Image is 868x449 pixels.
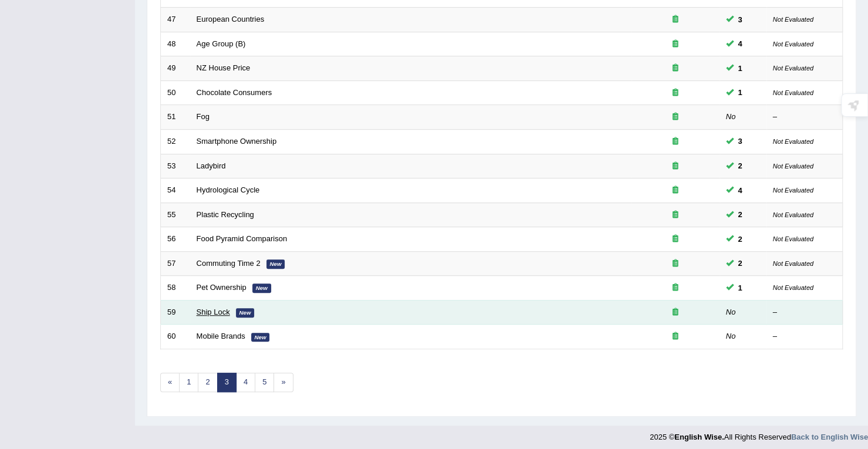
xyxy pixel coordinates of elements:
a: « [160,373,180,392]
small: Not Evaluated [773,235,813,242]
div: Exam occurring question [638,185,713,196]
td: 52 [161,129,190,154]
a: European Countries [197,15,265,23]
a: 5 [255,373,274,392]
div: Exam occurring question [638,136,713,147]
a: Back to English Wise [791,433,868,441]
small: Not Evaluated [773,284,813,291]
div: Exam occurring question [638,282,713,293]
strong: English Wise. [674,433,724,441]
a: Hydrological Cycle [197,185,260,194]
td: 55 [161,202,190,227]
a: 2 [198,373,217,392]
a: 1 [179,373,198,392]
em: No [726,332,736,340]
div: Exam occurring question [638,14,713,25]
span: You can still take this question [734,86,747,99]
a: NZ House Price [197,63,251,72]
small: Not Evaluated [773,65,813,72]
small: Not Evaluated [773,211,813,218]
a: Chocolate Consumers [197,88,272,97]
div: Exam occurring question [638,39,713,50]
span: You can still take this question [734,257,747,269]
em: New [252,283,271,293]
a: Commuting Time 2 [197,259,261,268]
a: » [273,373,293,392]
div: Exam occurring question [638,307,713,318]
td: 57 [161,251,190,276]
small: Not Evaluated [773,40,813,48]
span: You can still take this question [734,282,747,294]
small: Not Evaluated [773,138,813,145]
td: 59 [161,300,190,325]
div: Exam occurring question [638,161,713,172]
a: 3 [217,373,237,392]
em: New [236,308,255,318]
div: Exam occurring question [638,258,713,269]
div: – [773,307,836,318]
a: Age Group (B) [197,39,246,48]
td: 50 [161,80,190,105]
div: – [773,112,836,123]
a: Mobile Brands [197,332,245,340]
a: Ladybird [197,161,226,170]
a: Smartphone Ownership [197,137,277,146]
small: Not Evaluated [773,163,813,170]
a: Fog [197,112,210,121]
a: Food Pyramid Comparison [197,234,288,243]
span: You can still take this question [734,38,747,50]
span: You can still take this question [734,62,747,75]
td: 47 [161,8,190,32]
em: New [251,333,270,342]
a: Ship Lock [197,308,230,316]
td: 60 [161,325,190,349]
td: 49 [161,56,190,81]
span: You can still take this question [734,160,747,172]
a: Pet Ownership [197,283,246,292]
span: You can still take this question [734,135,747,147]
div: Exam occurring question [638,210,713,221]
td: 53 [161,154,190,178]
div: Exam occurring question [638,234,713,245]
div: Exam occurring question [638,87,713,99]
a: 4 [236,373,255,392]
div: Exam occurring question [638,112,713,123]
td: 54 [161,178,190,203]
small: Not Evaluated [773,260,813,267]
td: 58 [161,276,190,301]
span: You can still take this question [734,233,747,245]
em: No [726,308,736,316]
small: Not Evaluated [773,187,813,194]
td: 51 [161,105,190,130]
div: – [773,331,836,342]
span: You can still take this question [734,13,747,26]
small: Not Evaluated [773,16,813,23]
a: Plastic Recycling [197,210,254,219]
div: Exam occurring question [638,63,713,74]
span: You can still take this question [734,184,747,197]
small: Not Evaluated [773,89,813,96]
em: No [726,112,736,121]
td: 56 [161,227,190,252]
td: 48 [161,32,190,56]
div: 2025 © All Rights Reserved [650,426,868,443]
em: New [266,259,285,269]
div: Exam occurring question [638,331,713,342]
span: You can still take this question [734,208,747,221]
